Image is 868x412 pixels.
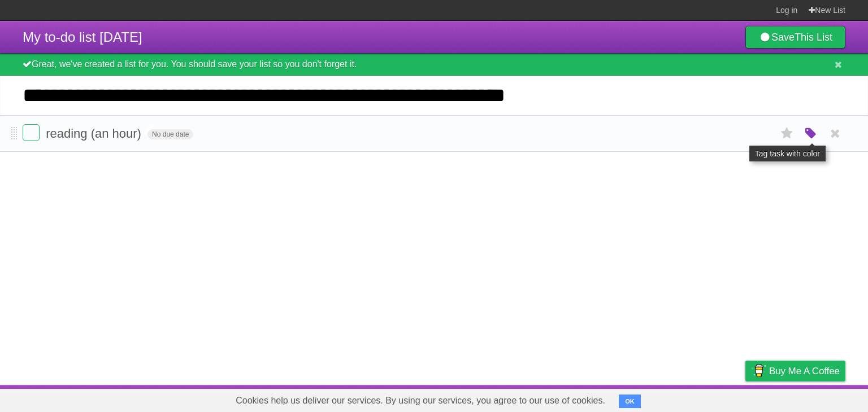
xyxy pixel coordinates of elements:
[774,388,845,409] a: Suggest a feature
[769,361,840,381] span: Buy me a coffee
[745,26,845,49] a: SaveThis List
[224,389,617,412] span: Cookies help us deliver our services. By using our services, you agree to our use of cookies.
[23,124,40,141] label: Done
[731,388,760,409] a: Privacy
[692,388,717,409] a: Terms
[147,129,193,139] span: No due date
[46,126,144,141] span: reading (an hour)
[776,124,798,143] label: Star task
[745,361,845,382] a: Buy me a coffee
[751,361,766,380] img: Buy me a coffee
[632,388,678,409] a: Developers
[595,388,619,409] a: About
[619,395,641,408] button: OK
[23,29,142,45] span: My to-do list [DATE]
[795,32,832,43] b: This List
